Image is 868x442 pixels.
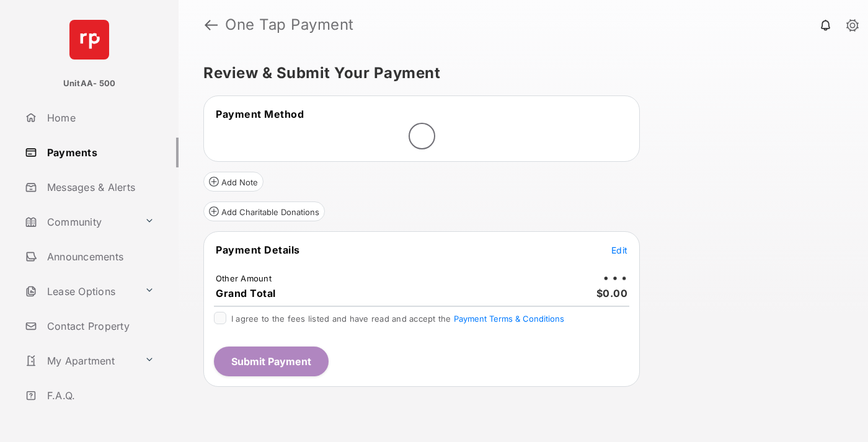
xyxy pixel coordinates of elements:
[203,201,325,221] button: Add Charitable Donations
[20,276,139,306] a: Lease Options
[454,314,564,324] button: I agree to the fees listed and have read and accept the
[225,17,354,32] strong: One Tap Payment
[203,172,263,192] button: Add Note
[216,244,300,256] span: Payment Details
[231,314,564,324] span: I agree to the fees listed and have read and accept the
[214,347,329,376] button: Submit Payment
[611,244,627,256] button: Edit
[20,311,179,341] a: Contact Property
[63,77,116,90] p: UnitAA- 500
[216,108,304,120] span: Payment Method
[20,207,139,237] a: Community
[20,381,179,410] a: F.A.Q.
[203,66,833,81] h5: Review & Submit Your Payment
[20,172,179,202] a: Messages & Alerts
[20,242,179,272] a: Announcements
[611,245,627,255] span: Edit
[20,103,179,133] a: Home
[216,287,276,299] span: Grand Total
[20,138,179,167] a: Payments
[69,20,109,60] img: svg+xml;base64,PHN2ZyB4bWxucz0iaHR0cDovL3d3dy53My5vcmcvMjAwMC9zdmciIHdpZHRoPSI2NCIgaGVpZ2h0PSI2NC...
[20,346,139,376] a: My Apartment
[596,287,628,299] span: $0.00
[215,273,272,284] td: Other Amount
